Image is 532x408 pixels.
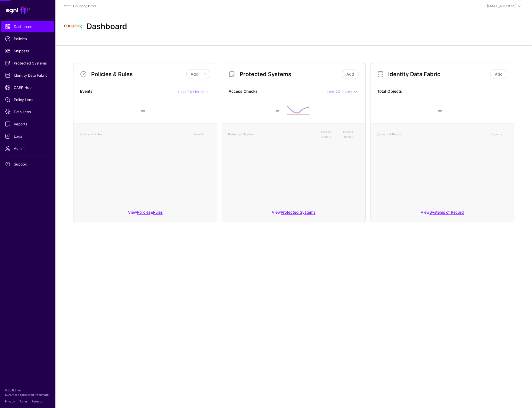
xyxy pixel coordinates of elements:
span: Logs [5,133,50,139]
a: Patents [32,400,42,403]
a: Snippets [1,45,54,56]
span: Identity Data Fabric [5,73,50,78]
span: Reports [5,121,50,127]
a: Policies [1,33,54,44]
a: Terms [19,400,27,403]
span: Protected Systems [5,60,50,66]
a: Protected Systems [1,58,54,69]
a: Policy Lens [1,94,54,105]
a: Admin [1,143,54,154]
a: Privacy [5,400,15,403]
a: SGNL [3,3,52,16]
p: SGNL® is a registered trademark [5,392,50,397]
a: Dashboard [1,21,54,32]
span: Support [5,161,50,167]
a: Identity Data Fabric [1,70,54,81]
span: CAEP Hub [5,85,50,90]
span: Dashboard [5,24,50,29]
span: Data Lens [5,109,50,115]
a: Logs [1,131,54,142]
span: Admin [5,146,50,151]
span: Snippets [5,48,50,54]
p: © [URL], Inc [5,388,50,392]
a: CAEP Hub [1,82,54,93]
span: Policy Lens [5,97,50,102]
a: Data Lens [1,106,54,117]
span: Policies [5,36,50,42]
a: Reports [1,118,54,130]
